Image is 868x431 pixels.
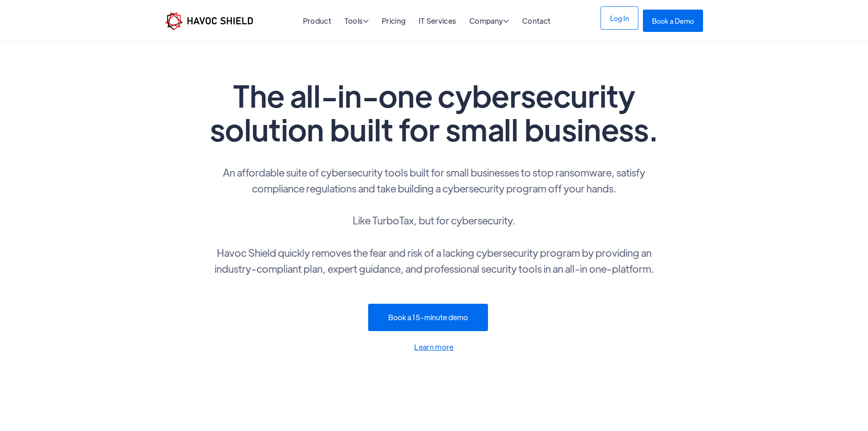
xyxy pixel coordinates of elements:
a: Book a Demo [643,10,703,32]
a: Book a 15-minute demo [368,304,488,331]
img: Havoc Shield logo [165,12,253,30]
iframe: Chat Widget [822,387,868,431]
div: Company [469,17,509,26]
span:  [503,17,509,25]
span:  [363,17,369,25]
div: Tools [344,17,369,26]
a: Product [303,16,331,26]
a: Contact [522,16,550,26]
a: Pricing [382,16,406,26]
div: Tools [344,17,369,26]
p: An affordable suite of cybersecurity tools built for small businesses to stop ransomware, satisfy... [206,164,662,276]
a: Log In [601,6,638,30]
a: Learn more [206,341,662,353]
a: home [165,12,253,30]
a: IT Services [419,16,457,26]
div: Company [469,17,509,26]
h1: The all-in-one cybersecurity solution built for small business. [206,78,662,146]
